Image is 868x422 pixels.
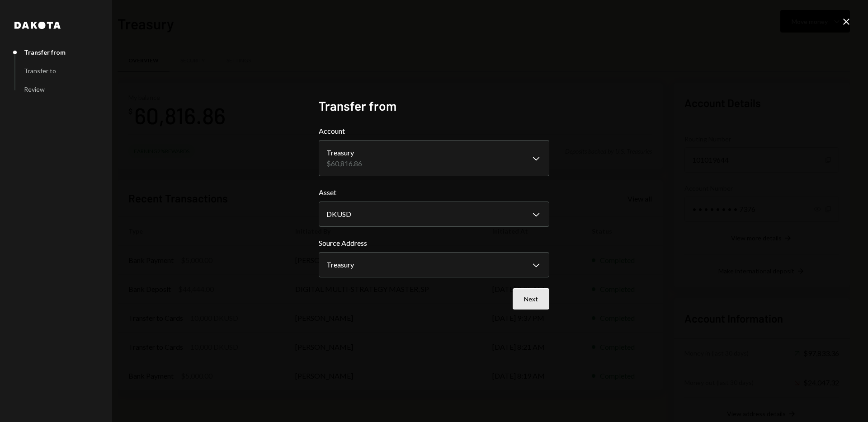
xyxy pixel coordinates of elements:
button: Asset [319,202,549,227]
button: Source Address [319,252,549,277]
h2: Transfer from [319,97,549,115]
label: Account [319,126,549,136]
label: Source Address [319,238,549,249]
label: Asset [319,187,549,198]
div: Transfer from [24,48,66,56]
button: Next [513,288,549,309]
div: Transfer to [24,67,56,75]
button: Account [319,140,549,176]
div: Review [24,85,45,93]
